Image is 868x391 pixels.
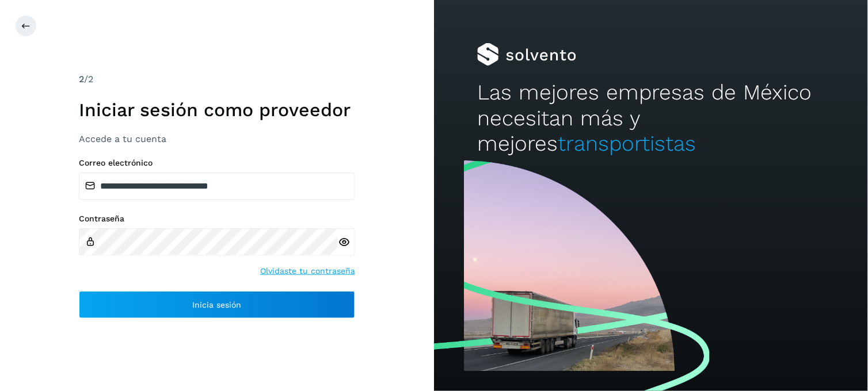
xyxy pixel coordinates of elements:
span: Inicia sesión [193,301,242,309]
h1: Iniciar sesión como proveedor [79,99,355,121]
h2: Las mejores empresas de México necesitan más y mejores [477,80,824,156]
h3: Accede a tu cuenta [79,133,355,144]
button: Inicia sesión [79,291,355,319]
span: transportistas [558,131,696,156]
a: Olvidaste tu contraseña [260,265,355,277]
label: Correo electrónico [79,158,355,168]
label: Contraseña [79,214,355,224]
span: 2 [79,74,84,85]
div: /2 [79,72,355,86]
